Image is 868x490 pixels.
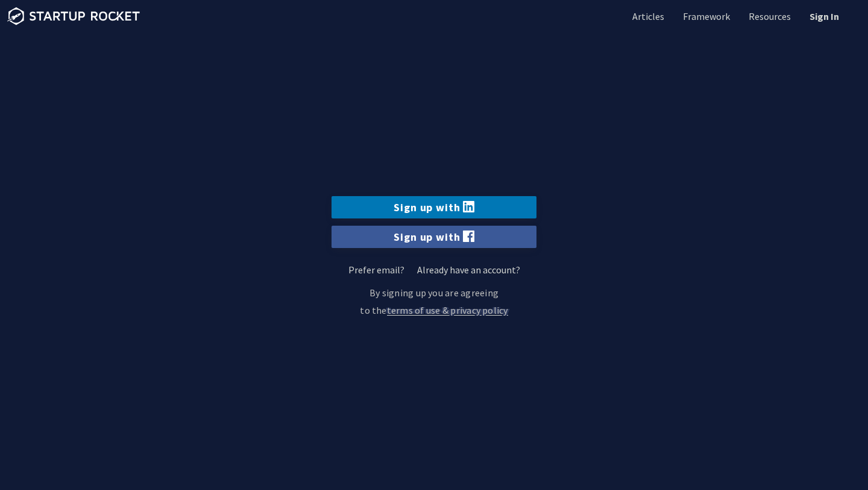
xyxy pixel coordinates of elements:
[332,196,536,218] a: Sign up with
[332,226,536,248] a: Sign up with
[348,264,404,276] a: Prefer email?
[746,10,791,23] a: Resources
[417,264,520,276] a: Already have an account?
[387,302,508,319] a: terms of use & privacy policy
[807,10,839,23] a: Sign In
[681,10,730,23] a: Framework
[630,10,664,23] a: Articles
[332,284,536,319] p: By signing up you are agreeing to the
